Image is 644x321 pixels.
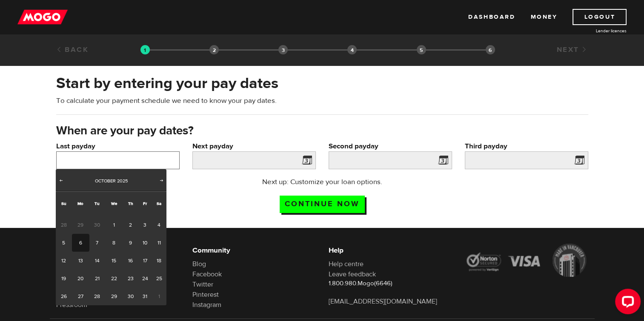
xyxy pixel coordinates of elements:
[238,177,406,187] p: Next up: Customize your loan options.
[56,234,72,252] a: 5
[465,141,588,151] label: Third payday
[329,141,452,151] label: Second payday
[56,287,72,305] a: 26
[72,270,89,287] a: 20
[105,270,123,287] a: 22
[192,245,316,256] h6: Community
[61,201,66,206] span: Sunday
[139,270,152,287] a: 24
[158,177,165,184] span: Next
[56,124,588,138] h3: When are your pay dates?
[94,201,100,206] span: Tuesday
[152,234,166,252] a: 11
[556,45,588,54] a: Next
[139,287,152,305] a: 31
[563,28,627,34] a: Lender licences
[152,287,166,305] span: 1
[72,287,89,305] a: 27
[465,244,588,277] img: legal-icons-92a2ffecb4d32d839781d1b4e4802d7b.png
[152,270,166,287] a: 25
[152,252,166,270] a: 18
[89,234,105,252] a: 7
[105,216,123,234] a: 1
[192,280,213,289] a: Twitter
[192,141,316,151] label: Next payday
[95,178,116,184] span: October
[117,178,128,184] span: 2025
[56,301,87,309] a: Pressroom
[157,201,161,206] span: Saturday
[143,201,147,206] span: Friday
[56,74,588,92] h2: Start by entering your pay dates
[72,252,89,270] a: 13
[89,270,105,287] a: 21
[157,177,166,185] a: Next
[72,234,89,252] a: 6
[77,201,83,206] span: Monday
[128,201,133,206] span: Thursday
[111,201,117,206] span: Wednesday
[139,252,152,270] a: 17
[72,216,89,234] span: 29
[139,234,152,252] a: 10
[56,141,180,151] label: Last payday
[123,252,138,270] a: 16
[192,290,219,299] a: Pinterest
[139,216,152,234] a: 3
[17,9,68,25] img: mogo_logo-11ee424be714fa7cbb0f0f49df9e16ec.png
[329,260,364,268] a: Help centre
[57,177,65,185] a: Prev
[123,234,138,252] a: 9
[329,279,452,288] p: 1.800.980.Mogo(6646)
[56,216,72,234] span: 28
[280,196,365,213] input: Continue now
[468,9,515,25] a: Dashboard
[89,252,105,270] a: 14
[89,216,105,234] span: 30
[608,285,644,321] iframe: LiveChat chat widget
[152,216,166,234] a: 4
[105,234,123,252] a: 8
[56,45,89,54] a: Back
[329,270,376,278] a: Leave feedback
[56,252,72,270] a: 12
[56,270,72,287] a: 19
[192,260,206,268] a: Blog
[57,177,64,184] span: Prev
[192,270,222,278] a: Facebook
[105,287,123,305] a: 29
[89,287,105,305] a: 28
[123,287,138,305] a: 30
[140,45,150,54] img: transparent-188c492fd9eaac0f573672f40bb141c2.gif
[572,9,627,25] a: Logout
[56,96,588,106] p: To calculate your payment schedule we need to know your pay dates.
[530,9,557,25] a: Money
[123,270,138,287] a: 23
[105,252,123,270] a: 15
[329,245,452,256] h6: Help
[329,297,437,306] a: [EMAIL_ADDRESS][DOMAIN_NAME]
[192,301,221,309] a: Instagram
[123,216,138,234] a: 2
